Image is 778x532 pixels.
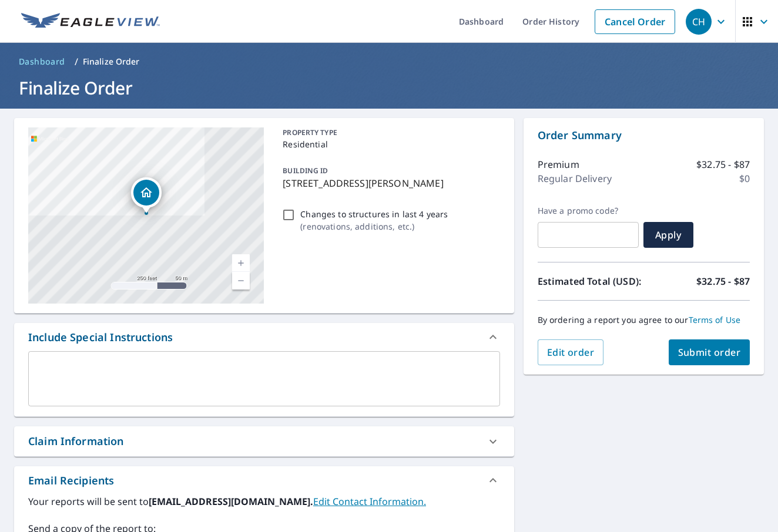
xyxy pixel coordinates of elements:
h1: Finalize Order [14,76,764,100]
p: Premium [538,157,579,171]
a: EditContactInfo [313,495,426,508]
p: Regular Delivery [538,171,612,186]
p: PROPERTY TYPE [283,127,495,138]
a: Terms of Use [689,314,741,325]
p: $32.75 - $87 [696,274,750,288]
span: Edit order [547,346,595,359]
p: By ordering a report you agree to our [538,315,750,325]
div: Email Recipients [14,466,514,494]
span: Dashboard [19,56,65,68]
div: Claim Information [28,433,124,449]
a: Current Level 17, Zoom Out [232,272,250,289]
p: Changes to structures in last 4 years [300,208,448,220]
p: BUILDING ID [283,166,328,176]
p: Estimated Total (USD): [538,274,644,288]
p: $0 [739,171,750,186]
a: Current Level 17, Zoom In [232,254,250,272]
div: Dropped pin, building 1, Residential property, 2124 Deya Dr Anna, TX 75409 [131,177,162,214]
div: Include Special Instructions [28,329,173,345]
a: Cancel Order [595,9,675,34]
p: Residential [283,138,495,150]
a: Dashboard [14,52,70,71]
span: Apply [653,228,684,241]
img: EV Logo [21,13,160,31]
b: [EMAIL_ADDRESS][DOMAIN_NAME]. [149,495,313,508]
label: Your reports will be sent to [28,494,500,509]
button: Apply [643,222,693,248]
button: Edit order [538,339,604,365]
p: [STREET_ADDRESS][PERSON_NAME] [283,176,495,190]
p: ( renovations, additions, etc. ) [300,220,448,233]
div: Claim Information [14,426,514,456]
label: Have a promo code? [538,206,639,216]
li: / [75,55,78,69]
div: CH [686,9,712,35]
p: Finalize Order [83,56,140,68]
button: Submit order [669,339,750,365]
div: Include Special Instructions [14,323,514,351]
p: $32.75 - $87 [696,157,750,171]
p: Order Summary [538,127,750,143]
nav: breadcrumb [14,52,764,71]
span: Submit order [678,346,741,359]
div: Email Recipients [28,473,114,489]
